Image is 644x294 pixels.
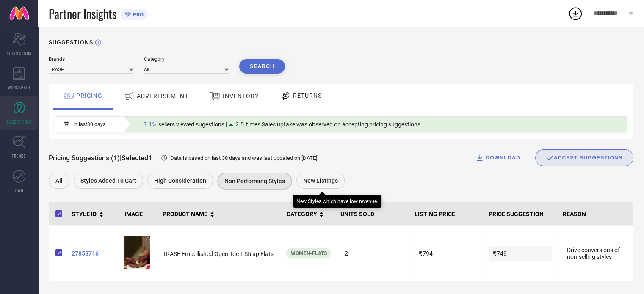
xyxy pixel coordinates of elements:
span: INVENTORY [223,93,259,99]
div: Percentage of sellers who have viewed suggestions for the current Insight Type [139,119,425,130]
span: Selected 1 [122,154,152,162]
span: RETURNS [293,92,322,99]
h1: SUGGESTIONS [49,39,93,46]
span: Drive conversions of non-selling styles [563,242,626,264]
span: Styles Added To Cart [80,177,136,184]
span: 2.5 [235,121,244,128]
span: SCORECARDS [7,50,32,56]
span: High Consideration [154,177,206,184]
div: Brands [49,56,133,62]
th: STYLE ID [68,202,121,226]
th: PRICE SUGGESTION [485,202,559,226]
span: | [120,154,122,162]
span: PRICING [76,92,102,99]
div: Open download list [568,6,583,21]
span: 7.1% [144,121,156,128]
span: PRO [131,11,144,18]
span: New Listings [303,177,338,184]
div: New Styles which have low revenue. [296,198,378,204]
span: 2 [340,246,404,261]
th: UNITS SOLD [337,202,411,226]
th: CATEGORY [283,202,337,226]
span: Pricing Suggestions (1) [49,154,120,162]
span: ₹749 [489,246,552,261]
span: TRASE Embellished Open Toe T-Strap Flats [163,250,273,257]
span: times Sales uptake was observed on accepting pricing suggestions [246,121,420,128]
th: IMAGE [121,202,160,226]
button: DOWNLOAD [465,149,531,166]
th: LISTING PRICE [411,202,485,226]
span: sellers viewed sugestions | [158,121,227,128]
a: 27858716 [72,250,117,257]
div: ACCEPT SUGGESTIONS [546,154,622,162]
span: Non Performing Styles [224,178,285,184]
button: ACCEPT SUGGESTIONS [535,149,633,166]
div: Category [144,56,229,62]
span: Partner Insights [49,5,116,22]
span: FWD [15,187,23,193]
div: Accept Suggestions [535,149,633,166]
button: Search [239,59,285,74]
span: ADVERTISEMENT [137,93,188,99]
span: In last 30 days [73,121,105,127]
th: REASON [559,202,633,226]
span: WORKSPACE [8,84,31,91]
span: All [55,177,63,184]
div: DOWNLOAD [475,154,520,162]
span: Data is based on last 30 days and was last updated on [DATE] . [170,155,318,161]
span: ₹794 [415,246,478,261]
span: Women-Flats [290,250,326,256]
span: TRENDS [12,153,26,159]
img: 890d2b15-8834-4ccd-8c87-031d40f885341721986985274-TRASE-Embellished-Open-Toe-T-Strap-Flats-942172... [124,236,150,269]
span: SUGGESTIONS [6,118,32,125]
th: PRODUCT NAME [159,202,283,226]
